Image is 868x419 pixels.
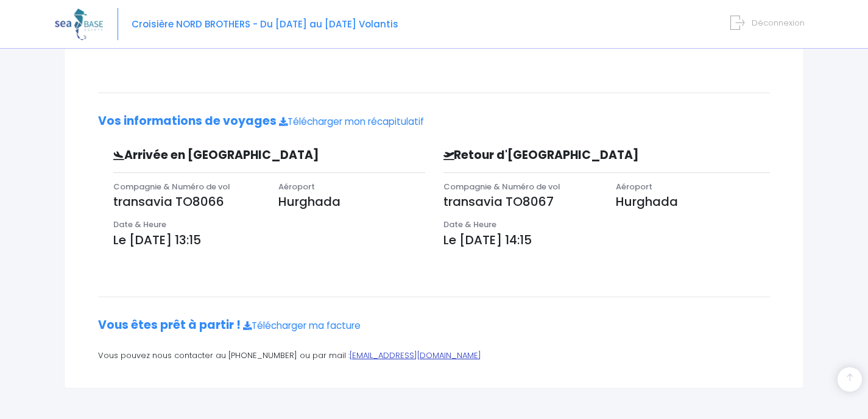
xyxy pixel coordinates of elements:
span: Compagnie & Numéro de vol [443,181,560,192]
a: [EMAIL_ADDRESS][DOMAIN_NAME] [350,350,481,361]
span: Compagnie & Numéro de vol [113,181,230,192]
p: transavia TO8067 [443,192,598,211]
h2: Vous êtes prêt à partir ! [98,319,770,333]
span: Aéroport [616,181,652,192]
a: Télécharger mon récapitulatif [279,115,424,128]
span: Déconnexion [752,17,805,29]
span: Date & Heure [113,219,166,230]
p: Vous pouvez nous contacter au [PHONE_NUMBER] ou par mail : [98,350,770,362]
h2: Vos informations de voyages [98,114,770,129]
span: Croisière NORD BROTHERS - Du [DATE] au [DATE] Volantis [132,18,398,30]
p: Hurghada [278,192,425,211]
span: Date & Heure [443,219,496,230]
span: Aéroport [278,181,315,192]
p: transavia TO8066 [113,192,260,211]
h3: Arrivée en [GEOGRAPHIC_DATA] [104,149,351,163]
p: Le [DATE] 14:15 [443,231,771,249]
h3: Retour d'[GEOGRAPHIC_DATA] [434,149,693,163]
p: Hurghada [616,192,770,211]
a: Télécharger ma facture [243,319,361,332]
p: Le [DATE] 13:15 [113,231,425,249]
